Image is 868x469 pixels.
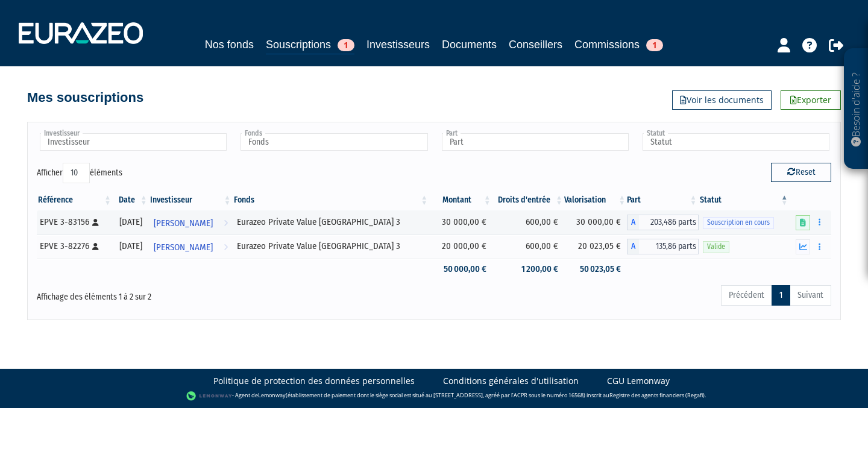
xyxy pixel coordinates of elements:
[429,259,492,280] td: 50 000,00 €
[429,210,492,234] td: 30 000,00 €
[40,216,108,228] div: EPVE 3-83156
[703,217,774,228] span: Souscription en cours
[574,36,663,53] a: Commissions1
[607,375,670,387] a: CGU Lemonway
[154,212,213,234] span: [PERSON_NAME]
[429,234,492,259] td: 20 000,00 €
[609,391,705,399] a: Registre des agents financiers (Regafi)
[564,210,627,234] td: 30 000,00 €
[772,285,790,306] a: 1
[627,239,639,254] span: A
[338,39,354,51] span: 1
[40,240,108,253] div: EPVE 3-82276
[186,390,233,402] img: logo-lemonway.png
[92,243,99,250] i: [Français] Personne physique
[37,163,122,183] label: Afficher éléments
[492,234,564,259] td: 600,00 €
[19,22,143,44] img: 1732889491-logotype_eurazeo_blanc_rvb.png
[117,216,145,228] div: [DATE]
[646,39,663,51] span: 1
[429,190,492,210] th: Montant: activer pour trier la colonne par ordre croissant
[149,190,233,210] th: Investisseur: activer pour trier la colonne par ordre croissant
[627,190,698,210] th: Part: activer pour trier la colonne par ordre croissant
[366,36,430,53] a: Investisseurs
[564,190,627,210] th: Valorisation: activer pour trier la colonne par ordre croissant
[639,239,698,254] span: 135,86 parts
[442,36,497,53] a: Documents
[149,210,233,234] a: [PERSON_NAME]
[113,190,149,210] th: Date: activer pour trier la colonne par ordre croissant
[627,239,698,254] div: A - Eurazeo Private Value Europe 3
[12,390,856,402] div: - Agent de (établissement de paiement dont le siège social est situé au [STREET_ADDRESS], agréé p...
[703,241,729,253] span: Valide
[37,284,357,303] div: Affichage des éléments 1 à 2 sur 2
[781,90,841,110] a: Exporter
[699,190,790,210] th: Statut : activer pour trier la colonne par ordre d&eacute;croissant
[224,212,228,234] i: Voir l'investisseur
[849,55,863,163] p: Besoin d'aide ?
[237,240,426,253] div: Eurazeo Private Value [GEOGRAPHIC_DATA] 3
[492,190,564,210] th: Droits d'entrée: activer pour trier la colonne par ordre croissant
[492,259,564,280] td: 1 200,00 €
[117,240,145,253] div: [DATE]
[233,190,430,210] th: Fonds: activer pour trier la colonne par ordre croissant
[771,163,831,182] button: Reset
[627,215,639,230] span: A
[627,215,698,230] div: A - Eurazeo Private Value Europe 3
[149,234,233,259] a: [PERSON_NAME]
[258,391,286,399] a: Lemonway
[639,215,698,230] span: 203,486 parts
[92,219,99,226] i: [Français] Personne physique
[205,36,254,53] a: Nos fonds
[237,216,426,228] div: Eurazeo Private Value [GEOGRAPHIC_DATA] 3
[266,36,354,55] a: Souscriptions1
[63,163,90,183] select: Afficheréléments
[224,236,228,259] i: Voir l'investisseur
[564,259,627,280] td: 50 023,05 €
[443,375,579,387] a: Conditions générales d'utilisation
[564,234,627,259] td: 20 023,05 €
[27,90,143,105] h4: Mes souscriptions
[154,236,213,259] span: [PERSON_NAME]
[213,375,415,387] a: Politique de protection des données personnelles
[37,190,113,210] th: Référence : activer pour trier la colonne par ordre croissant
[492,210,564,234] td: 600,00 €
[509,36,562,53] a: Conseillers
[672,90,772,110] a: Voir les documents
